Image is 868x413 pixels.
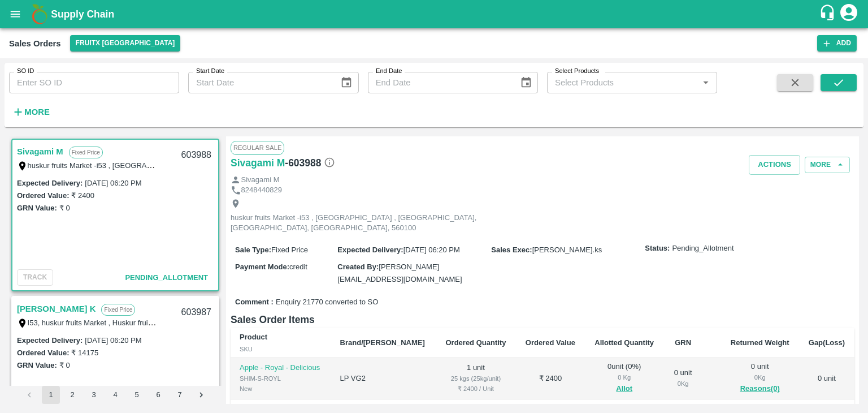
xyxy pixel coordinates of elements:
[271,246,308,254] span: Fixed Price
[337,263,379,271] label: Created By :
[809,338,845,347] b: Gap(Loss)
[24,107,50,117] strong: More
[445,338,506,347] b: Ordered Quantity
[17,349,69,357] label: Ordered Value:
[42,386,60,404] button: page 1
[231,155,285,171] a: Sivagami M
[19,386,212,404] nav: pagination navigation
[839,2,859,26] div: account of current user
[17,204,57,212] label: GRN Value:
[28,3,51,25] img: logo
[672,378,693,389] div: 0 Kg
[231,141,284,154] span: Regular Sale
[731,338,789,347] b: Returned Weight
[730,362,790,395] div: 0 unit
[819,4,839,24] div: customer-support
[672,368,693,389] div: 0 unit
[331,358,436,399] td: LP VG2
[125,273,208,282] span: Pending_Allotment
[69,147,103,158] p: Fixed Price
[17,361,57,369] label: GRN Value:
[17,67,34,76] label: SO ID
[171,386,189,404] button: Go to page 7
[730,372,790,382] div: 0 Kg
[9,102,53,122] button: More
[805,157,850,173] button: More
[175,299,218,326] div: 603987
[645,243,670,254] label: Status:
[192,386,210,404] button: Go to next page
[71,191,94,200] label: ₹ 2400
[63,386,81,404] button: Go to page 2
[196,67,224,76] label: Start Date
[71,349,98,357] label: ₹ 14175
[9,72,179,93] input: Enter SO ID
[9,36,61,51] div: Sales Orders
[403,246,460,254] span: [DATE] 06:20 PM
[17,191,69,200] label: Ordered Value:
[101,304,135,316] p: Fixed Price
[175,142,218,169] div: 603988
[337,246,403,254] label: Expected Delivery :
[28,161,461,170] label: huskur fruits Market -i53 , [GEOGRAPHIC_DATA] , [GEOGRAPHIC_DATA], [GEOGRAPHIC_DATA], [GEOGRAPHIC...
[17,144,63,159] a: Sivagami M
[85,179,141,187] label: [DATE] 06:20 PM
[106,386,124,404] button: Go to page 4
[749,155,800,175] button: Actions
[672,243,734,254] span: Pending_Allotment
[128,386,146,404] button: Go to page 5
[231,213,485,234] p: huskur fruits Market -i53 , [GEOGRAPHIC_DATA] , [GEOGRAPHIC_DATA], [GEOGRAPHIC_DATA], [GEOGRAPHIC...
[188,72,331,93] input: Start Date
[340,338,425,347] b: Brand/[PERSON_NAME]
[594,372,654,382] div: 0 Kg
[17,302,96,316] a: [PERSON_NAME] K
[368,72,511,93] input: End Date
[240,373,322,384] div: SHIM-S-ROYL
[515,72,537,93] button: Choose date
[59,204,70,212] label: ₹ 0
[698,75,713,90] button: Open
[675,338,691,347] b: GRN
[17,336,83,345] label: Expected Delivery :
[241,185,282,196] p: 8248440829
[337,263,462,283] span: [PERSON_NAME][EMAIL_ADDRESS][DOMAIN_NAME]
[240,384,322,394] div: New
[85,386,103,404] button: Go to page 3
[594,362,654,395] div: 0 unit ( 0 %)
[51,8,114,20] b: Supply Chain
[532,246,602,254] span: [PERSON_NAME].ks
[594,338,654,347] b: Allotted Quantity
[555,67,599,76] label: Select Products
[235,297,274,308] label: Comment :
[59,361,70,369] label: ₹ 0
[799,358,854,399] td: 0 unit
[516,358,585,399] td: ₹ 2400
[2,1,28,27] button: open drawer
[231,312,854,328] h6: Sales Order Items
[235,263,289,271] label: Payment Mode :
[240,333,267,341] b: Product
[445,384,507,394] div: ₹ 2400 / Unit
[85,336,141,345] label: [DATE] 06:20 PM
[70,35,181,51] button: Select DC
[491,246,532,254] label: Sales Exec :
[240,344,322,354] div: SKU
[28,318,608,327] label: I53, huskur fruits Market , Huskur fruits Market , [GEOGRAPHIC_DATA], [GEOGRAPHIC_DATA] ([GEOGRAP...
[285,155,335,171] h6: - 603988
[445,373,507,384] div: 25 kgs (25kg/unit)
[550,75,695,90] input: Select Products
[817,35,857,51] button: Add
[51,6,819,22] a: Supply Chain
[289,263,307,271] span: credit
[336,72,357,93] button: Choose date
[276,297,378,308] span: Enquiry 21770 converted to SO
[526,338,575,347] b: Ordered Value
[616,382,632,395] button: Allot
[235,246,271,254] label: Sale Type :
[17,179,83,187] label: Expected Delivery :
[436,358,516,399] td: 1 unit
[241,175,280,186] p: Sivagami M
[149,386,167,404] button: Go to page 6
[730,382,790,395] button: Reasons(0)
